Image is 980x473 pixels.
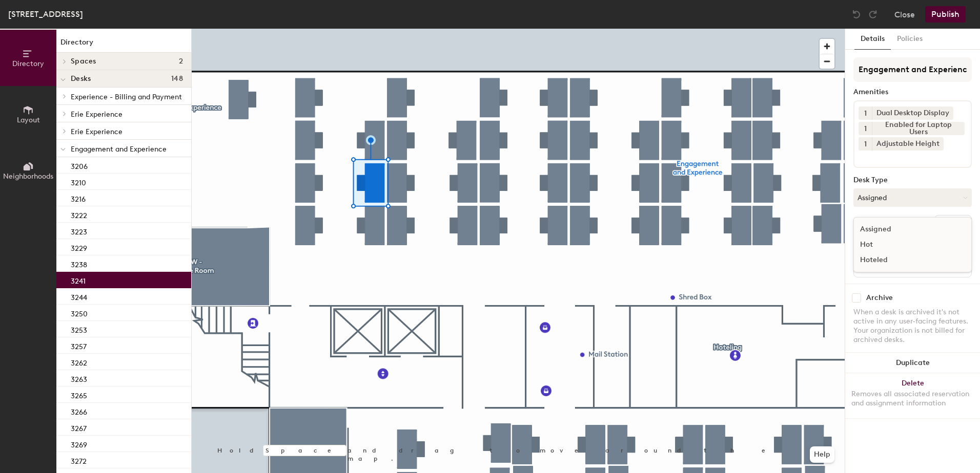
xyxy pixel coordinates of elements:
span: Desks [71,75,91,83]
button: Ungroup [934,215,972,232]
p: 3244 [71,290,87,302]
button: Policies [891,29,929,50]
div: Amenities [853,88,972,96]
img: Undo [851,9,862,19]
button: 1 [859,137,872,150]
button: Help [810,446,834,463]
button: Close [894,6,915,23]
div: Archive [866,294,893,302]
p: 3266 [71,405,87,417]
div: Removes all associated reservation and assignment information [851,390,974,408]
span: 148 [171,75,183,83]
span: Experience - Billing and Payment [71,93,182,101]
span: 1 [864,139,867,149]
p: 3263 [71,372,87,384]
p: 3272 [71,454,87,466]
span: Erie Experience [71,127,122,136]
p: 3223 [71,225,87,236]
span: Engagement and Experience [71,145,167,154]
div: Adjustable Height [872,137,944,150]
span: Spaces [71,57,96,66]
button: Details [854,29,891,50]
p: 3250 [71,307,88,318]
p: 3238 [71,257,87,269]
span: Neighborhoods [3,172,53,181]
p: 3265 [71,389,87,400]
span: Layout [17,116,40,124]
button: Duplicate [845,353,980,373]
p: 3222 [71,208,87,220]
span: Erie Experience [71,110,122,119]
span: 2 [179,57,183,66]
p: 3216 [71,192,86,204]
p: 3210 [71,176,86,187]
div: Dual Desktop Display [872,106,953,120]
div: When a desk is archived it's not active in any user-facing features. Your organization is not bil... [853,308,972,345]
img: Redo [868,9,878,19]
div: [STREET_ADDRESS] [8,8,83,20]
span: Directory [12,59,44,68]
h1: Directory [56,37,191,53]
p: 3241 [71,274,86,286]
button: Assigned [853,188,972,207]
p: 3229 [71,241,87,253]
p: 3262 [71,356,87,368]
button: Publish [925,6,966,23]
p: 3267 [71,421,87,433]
span: 1 [864,123,867,134]
span: 1 [864,108,867,119]
p: 3269 [71,438,87,449]
div: Enabled for Laptop Users [872,122,965,135]
div: Hoteled [854,252,956,268]
button: DeleteRemoves all associated reservation and assignment information [845,373,980,418]
div: Assigned [854,222,956,237]
p: 3257 [71,339,87,351]
p: 3206 [71,159,88,171]
p: 3253 [71,323,87,335]
button: 1 [859,106,872,120]
div: Desk Type [853,176,972,184]
div: Hot [854,237,956,252]
button: 1 [859,122,872,135]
